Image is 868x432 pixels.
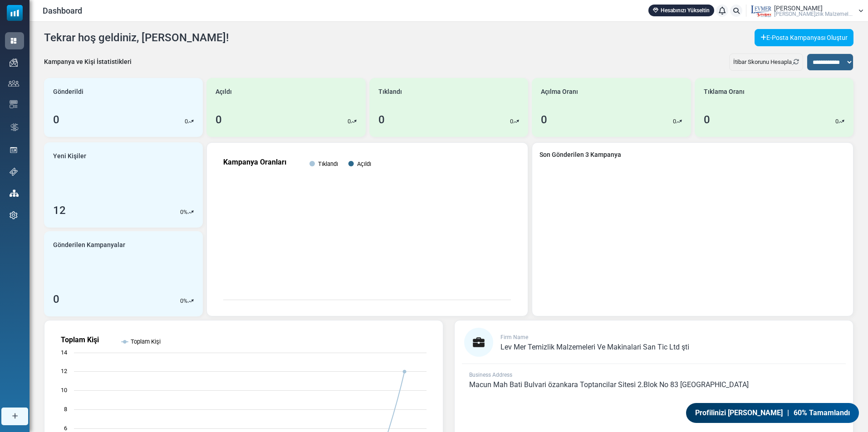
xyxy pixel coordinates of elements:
img: support-icon.svg [10,168,18,176]
span: Lev Mer Temi̇zli̇k Malzemeleri̇ Ve Maki̇nalari San Ti̇c Ltd şti̇ [500,343,689,351]
text: 10 [61,387,67,393]
img: dashboard-icon-active.svg [10,37,18,45]
a: Lev Mer Temi̇zli̇k Malzemeleri̇ Ve Maki̇nalari San Ti̇c Ltd şti̇ [500,344,689,351]
img: workflow.svg [10,122,20,132]
text: Toplam Kişi [61,335,99,344]
img: settings-icon.svg [10,211,18,219]
p: 0 [510,117,513,126]
div: 0 [541,112,547,128]
text: Toplam Kişi [131,338,161,345]
div: % [180,208,194,217]
span: Profilinizi [PERSON_NAME] [691,407,783,418]
p: 0 [835,117,839,126]
text: 8 [64,406,67,413]
a: E-Posta Kampanyası Oluştur [755,29,853,46]
a: Profilinizi [PERSON_NAME] | 60% Tamamlandı [682,403,863,423]
div: 0 [704,112,710,128]
span: Firm Name [500,334,528,340]
img: User Logo [749,4,772,18]
span: Business Address [469,372,512,378]
a: Hesabınızı Yükseltin [648,5,714,16]
span: Tıklandı [378,87,402,97]
div: İtibar Skorunu Hesapla [729,53,803,71]
span: [PERSON_NAME] [774,5,823,11]
img: landing_pages.svg [10,146,18,154]
span: Tıklama Oranı [704,87,745,97]
div: 0 [53,291,59,307]
h4: Tekrar hoş geldiniz, [PERSON_NAME]! [44,31,229,44]
text: 14 [61,349,67,356]
span: Dashboard [43,5,82,17]
span: Açılma Oranı [541,87,578,97]
p: 0 [673,117,676,126]
a: Son Gönderilen 3 Kampanya [539,150,846,160]
p: 0 [180,208,183,217]
p: 0 [348,117,351,126]
span: Macun Mah Bati Bulvari özankara Toptancilar Si̇tesi̇ 2.Blok No 83 [GEOGRAPHIC_DATA] [469,380,749,389]
img: contacts-icon.svg [8,80,19,87]
span: [PERSON_NAME]zli̇k Malzemel... [774,11,853,17]
p: 0 [185,117,188,126]
div: % [180,296,194,306]
img: campaigns-icon.png [10,58,18,67]
text: Açıldı [357,160,371,167]
svg: Kampanya Oranları [214,150,520,309]
span: Açıldı [216,87,232,97]
img: email-templates-icon.svg [10,100,18,108]
div: Kampanya ve Kişi İstatistikleri [44,57,132,67]
img: mailsoftly_icon_blue_white.svg [7,5,23,21]
span: Gönderilen Kampanyalar [53,240,125,250]
a: User Logo [PERSON_NAME] [PERSON_NAME]zli̇k Malzemel... [749,4,863,18]
div: 0 [216,112,222,128]
div: 0 [378,112,385,128]
span: Gönderildi [53,87,83,97]
div: 12 [53,202,66,218]
span: 60% Tamamlandı [794,407,853,418]
text: 6 [64,425,67,432]
div: 0 [53,112,59,128]
span: | [788,407,790,418]
text: Kampanya Oranları [223,158,286,166]
span: Yeni Kişiler [53,151,86,161]
text: Tıklandı [318,160,338,167]
text: 12 [61,368,67,374]
p: 0 [180,296,183,306]
a: Refresh Stats [792,58,799,65]
a: Yeni Kişiler 12 0% [44,142,203,228]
